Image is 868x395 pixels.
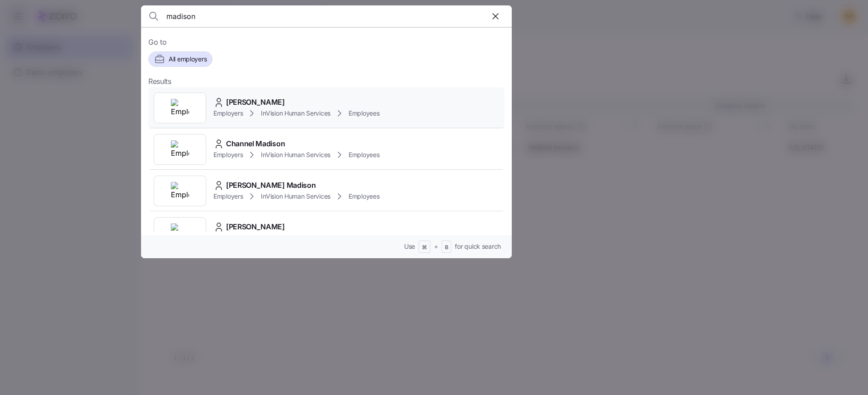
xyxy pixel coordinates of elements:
[349,150,379,159] span: Employees
[226,97,285,108] span: [PERSON_NAME]
[171,223,189,242] img: Employer logo
[213,109,243,118] span: Employers
[261,150,330,159] span: InVision Human Services
[148,51,212,67] button: All employers
[261,109,330,118] span: InVision Human Services
[169,55,207,64] span: All employers
[171,99,189,117] img: Employer logo
[213,150,243,159] span: Employers
[148,76,171,87] span: Results
[171,182,189,200] img: Employer logo
[261,192,330,201] span: InVision Human Services
[445,244,448,251] span: B
[226,221,285,232] span: [PERSON_NAME]
[148,37,505,48] span: Go to
[226,180,316,191] span: [PERSON_NAME] Madison
[226,138,285,149] span: Channel Madison
[422,244,427,251] span: ⌘
[404,242,415,251] span: Use
[349,192,379,201] span: Employees
[213,192,243,201] span: Employers
[171,140,189,158] img: Employer logo
[349,109,379,118] span: Employees
[455,242,501,251] span: for quick search
[434,242,438,251] span: +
